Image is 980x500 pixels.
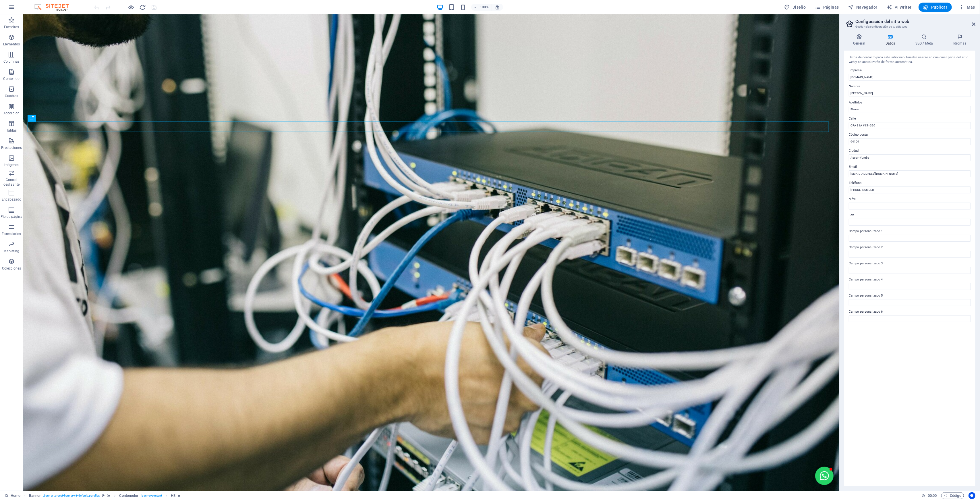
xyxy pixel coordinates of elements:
button: Código [941,492,964,499]
p: Marketing [3,249,19,253]
button: reload [139,4,146,11]
span: Haz clic para seleccionar y doble clic para editar [29,492,41,499]
button: Diseño [782,3,808,12]
h4: SEO / Meta [906,34,944,46]
i: Al redimensionar, ajustar el nivel de zoom automáticamente para ajustarse al dispositivo elegido. [495,5,500,10]
p: Elementos [3,42,20,47]
h6: Tiempo de la sesión [922,492,937,499]
label: Ciudad [849,147,971,154]
p: Columnas [3,59,20,64]
p: Prestaciones [1,145,22,150]
button: Open chat window [792,452,811,471]
h4: Datos [877,34,906,46]
i: Este elemento contiene un fondo [107,494,110,497]
button: Más [956,3,977,12]
label: Nombre [849,83,971,90]
div: Diseño (Ctrl+Alt+Y) [782,3,808,12]
span: . banner-content [141,492,162,499]
i: Volver a cargar página [140,4,146,11]
label: Campo personalizado 6 [849,308,971,315]
button: Navegador [846,3,880,12]
label: Campo personalizado 1 [849,228,971,235]
button: 100% [471,4,492,11]
span: Código [944,492,961,499]
span: Páginas [815,4,839,10]
h4: Idiomas [944,34,975,46]
label: Calle [849,115,971,122]
p: Cuadros [5,94,18,98]
p: Colecciones [2,266,21,271]
span: Navegador [848,4,877,10]
p: Favoritos [4,25,19,29]
nav: breadcrumb [29,492,181,499]
p: Accordion [3,111,20,116]
span: : [932,493,933,498]
i: El elemento contiene una animación [178,494,180,497]
a: Haz clic para cancelar la selección y doble clic para abrir páginas [5,492,20,499]
h4: General [844,34,877,46]
span: Diseño [784,4,806,10]
label: Campo personalizado 2 [849,244,971,251]
label: Fax [849,212,971,219]
label: Empresa [849,67,971,74]
h6: 100% [480,4,489,11]
label: Email [849,164,971,170]
button: Páginas [813,3,841,12]
h2: Configuración del sitio web [855,19,975,24]
button: Publicar [919,3,952,12]
label: Campo personalizado 4 [849,276,971,283]
label: Código postal [849,131,971,138]
p: Imágenes [4,163,19,167]
span: Publicar [923,4,948,10]
img: Editor Logo [33,4,76,11]
span: AI Writer [887,4,912,10]
p: Contenido [3,76,20,81]
button: Usercentrics [969,492,975,499]
span: 00 00 [928,492,937,499]
label: Campo personalizado 5 [849,292,971,299]
button: AI Writer [884,3,914,12]
label: Campo personalizado 3 [849,260,971,267]
p: Tablas [6,128,17,133]
p: Encabezado [2,197,21,202]
span: . banner .preset-banner-v3-default .parallax [43,492,100,499]
h3: Gestiona la configuración de tu sitio web [855,24,964,29]
label: Teléfono [849,180,971,186]
label: Móvil [849,196,971,203]
p: Pie de página [1,214,22,219]
button: Haz clic para salir del modo de previsualización y seguir editando [128,4,135,11]
i: Este elemento es un preajuste personalizable [102,494,105,497]
span: Más [959,4,975,10]
label: Apellidos [849,99,971,106]
span: Haz clic para seleccionar y doble clic para editar [119,492,138,499]
div: Datos de contacto para este sitio web. Pueden usarse en cualquier parte del sitio web y se actual... [849,55,971,65]
span: Haz clic para seleccionar y doble clic para editar [171,492,175,499]
p: Formularios [2,232,21,236]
